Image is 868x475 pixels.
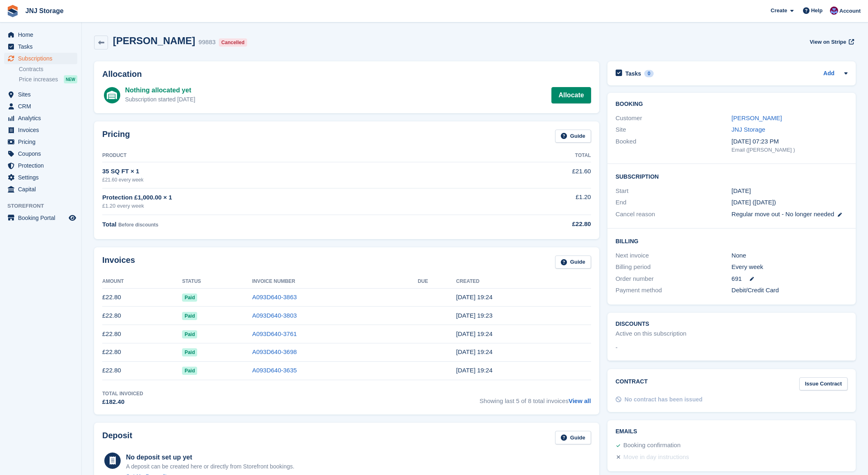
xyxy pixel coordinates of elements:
[198,38,216,47] div: 99883
[18,148,67,159] span: Coupons
[18,184,67,195] span: Capital
[731,186,751,196] time: 2025-08-03 23:00:00 UTC
[731,199,776,206] span: [DATE] ([DATE])
[126,453,295,462] div: No deposit set up yet
[19,75,77,84] a: Price increases NEW
[569,397,591,404] a: View all
[182,312,197,320] span: Paid
[18,160,67,171] span: Protection
[487,220,591,229] div: £22.80
[18,53,67,64] span: Subscriptions
[456,348,492,355] time: 2025-09-01 18:24:40 UTC
[616,262,732,272] div: Billing period
[623,441,681,450] div: Booking confirmation
[182,367,197,375] span: Paid
[830,7,838,15] img: Jonathan Scrase
[456,330,492,337] time: 2025-09-08 18:24:08 UTC
[616,237,848,245] h2: Billing
[555,130,591,143] a: Guide
[4,172,77,183] a: menu
[219,38,247,47] div: Cancelled
[252,348,297,355] a: A093D640-3698
[182,275,252,288] th: Status
[456,294,492,300] time: 2025-09-22 18:24:32 UTC
[487,188,591,215] td: £1.20
[4,160,77,171] a: menu
[18,29,67,40] span: Home
[67,213,77,223] a: Preview store
[731,114,782,121] a: [PERSON_NAME]
[823,69,834,78] a: Add
[456,312,492,319] time: 2025-09-15 18:23:46 UTC
[731,262,848,272] div: Every week
[731,286,848,295] div: Debit/Credit Card
[125,95,196,104] div: Subscription started [DATE]
[731,211,834,217] span: Regular move out - No longer needed
[456,275,591,288] th: Created
[4,136,77,148] a: menu
[4,53,77,64] a: menu
[623,453,689,462] div: Move in day instructions
[102,307,182,325] td: £22.80
[806,35,856,49] a: View on Stripe
[616,321,848,327] h2: Discounts
[102,275,182,288] th: Amount
[616,198,732,207] div: End
[616,125,732,134] div: Site
[731,251,848,260] div: None
[616,343,618,352] span: -
[625,70,641,77] h2: Tasks
[102,130,130,143] h2: Pricing
[616,210,732,219] div: Cancel reason
[18,212,67,224] span: Booking Portal
[252,312,297,319] a: A093D640-3803
[102,176,487,184] div: £21.60 every week
[4,29,77,40] a: menu
[616,286,732,295] div: Payment method
[616,137,732,154] div: Booked
[102,202,487,210] div: £1.20 every week
[118,222,158,228] span: Before discounts
[18,172,67,183] span: Settings
[616,377,648,391] h2: Contract
[456,367,492,374] time: 2025-08-25 18:24:05 UTC
[102,343,182,361] td: £22.80
[18,89,67,100] span: Sites
[102,431,132,444] h2: Deposit
[19,65,77,73] a: Contracts
[4,148,77,159] a: menu
[102,361,182,380] td: £22.80
[811,7,823,15] span: Help
[7,5,19,17] img: stora-icon-8386f47178a22dfd0bd8f6a31ec36ba5ce8667c1dd55bd0f319d3a0aa187defe.svg
[644,70,654,77] div: 0
[551,87,591,103] a: Allocate
[4,184,77,195] a: menu
[839,7,861,15] span: Account
[4,101,77,112] a: menu
[102,397,143,407] div: £182.40
[102,69,591,79] h2: Allocation
[102,221,117,228] span: Total
[126,462,295,471] p: A deposit can be created here or directly from Storefront bookings.
[616,114,732,123] div: Customer
[555,431,591,444] a: Guide
[102,149,487,162] th: Product
[616,172,848,180] h2: Subscription
[555,255,591,269] a: Guide
[479,390,591,407] span: Showing last 5 of 8 total invoices
[252,330,297,337] a: A093D640-3761
[125,85,196,95] div: Nothing allocated yet
[18,101,67,112] span: CRM
[731,137,848,146] div: [DATE] 07:23 PM
[18,136,67,148] span: Pricing
[102,193,487,202] div: Protection £1,000.00 × 1
[616,428,848,435] h2: Emails
[19,76,58,83] span: Price increases
[731,146,848,154] div: Email ([PERSON_NAME] )
[18,112,67,124] span: Analytics
[616,101,848,108] h2: Booking
[252,275,418,288] th: Invoice Number
[4,212,77,224] a: menu
[252,367,297,374] a: A093D640-3635
[810,38,846,46] span: View on Stripe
